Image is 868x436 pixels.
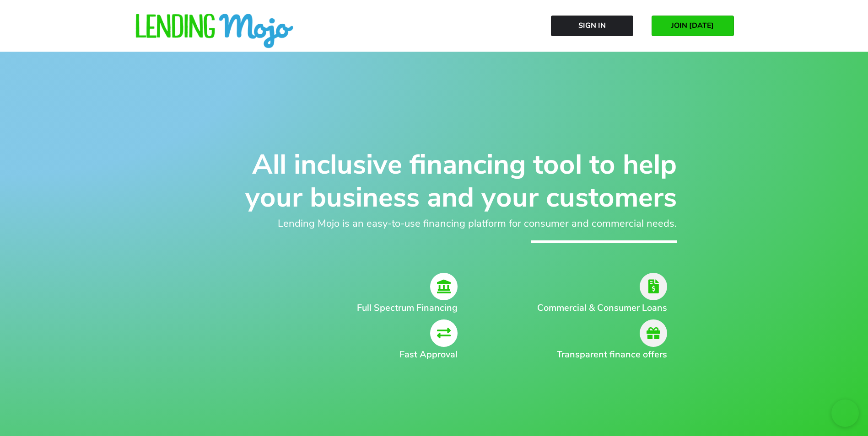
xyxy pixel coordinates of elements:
h2: Commercial & Consumer Loans [522,301,667,315]
a: JOIN [DATE] [652,16,734,36]
h2: Fast Approval [233,348,458,362]
span: JOIN [DATE] [671,21,714,30]
span: Sign In [578,21,606,30]
img: lm-horizontal-logo [135,14,295,49]
h2: Lending Mojo is an easy-to-use financing platform for consumer and commercial needs. [192,216,677,231]
iframe: chat widget [831,399,859,427]
a: Sign In [551,16,633,36]
h2: Full Spectrum Financing [233,301,458,315]
h1: All inclusive financing tool to help your business and your customers [192,148,677,214]
h2: Transparent finance offers [522,348,667,362]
